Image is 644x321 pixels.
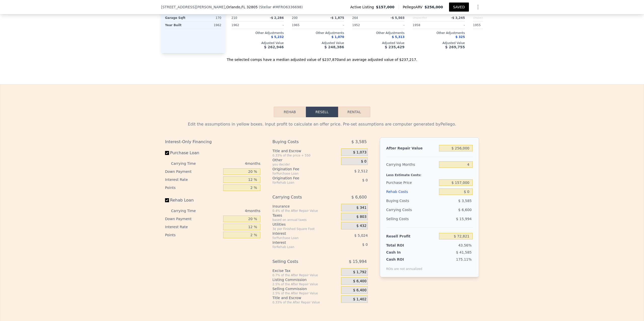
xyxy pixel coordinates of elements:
div: Carrying Costs [272,193,329,202]
div: Carrying Time [171,159,204,168]
div: 0.33% of the After Repair Value [272,300,339,304]
button: Rehab [274,107,306,117]
div: Adjusted Value [231,41,284,45]
span: $ 2,512 [354,169,368,173]
span: , Orlando [225,5,258,10]
div: based on annual taxes [272,218,339,222]
div: Edit the assumptions in yellow boxes. Input profit to calculate an offer price. Pre-set assumptio... [165,121,479,127]
div: Year Built [165,22,192,29]
div: Interest-Only Financing [165,137,260,146]
div: Origination Fee [272,176,329,181]
div: Other Adjustments [352,31,405,35]
span: $ 41,585 [456,250,472,254]
span: $ 3,585 [351,137,367,146]
div: Origination Fee [272,167,329,172]
div: 1952 [352,22,377,29]
span: $ 1,792 [353,270,366,274]
div: Unspecified [413,14,438,21]
span: 200 [292,16,298,20]
div: - [440,22,465,29]
span: $ 0 [361,159,367,164]
span: $ 1,402 [353,297,366,302]
span: $ 235,429 [385,45,405,49]
div: Buying Costs [272,137,329,146]
span: $ 262,946 [264,45,284,49]
span: $ 432 [356,224,367,228]
span: $ 15,994 [456,217,472,221]
span: 175.11% [456,257,472,261]
div: Utilities [272,222,339,227]
div: Carrying Months [386,160,437,169]
div: Selling Costs [386,214,437,223]
div: Resell Profit [386,232,437,241]
span: $ 3,585 [458,199,472,203]
div: Other Adjustments [231,31,284,35]
div: 1958 [413,22,438,29]
div: Down Payment [165,168,221,176]
div: 4 months [206,207,260,215]
span: 264 [352,16,358,20]
span: -$ 3,245 [451,16,465,20]
div: Interest Rate [165,223,221,231]
div: Title and Escrow [272,295,339,300]
div: Selling Commission [272,286,339,291]
div: Down Payment [165,215,221,223]
span: $ 6,400 [353,279,366,284]
div: Insurance [272,204,339,209]
div: for Purchase Loan [272,172,329,176]
div: Adjusted Value [413,41,465,45]
span: Pellego ARV [403,5,425,10]
div: you decide! [272,163,339,167]
div: Listing Commission [272,277,339,282]
div: Excise Tax [272,268,339,273]
span: -$ 5,503 [391,16,405,20]
span: Active Listing [350,5,376,10]
div: Title and Escrow [272,148,339,153]
span: $ 5,313 [392,35,405,39]
div: After Repair Value [386,144,437,153]
span: $ 341 [356,206,367,210]
div: 0.4% of the After Repair Value [272,209,339,213]
div: Other Adjustments [413,31,465,35]
div: ROIs are not annualized [386,262,422,271]
span: , FL 32805 [240,5,258,9]
span: $ 5,024 [354,233,368,237]
input: Rehab Loan [165,198,169,202]
span: [STREET_ADDRESS][PERSON_NAME] [161,5,225,10]
div: 0.33% of the price + 550 [272,153,339,157]
div: Rehab Costs [386,187,437,196]
div: 170 [194,14,221,21]
span: $ 1,073 [353,150,366,155]
div: Interest [272,240,329,245]
div: Purchase Price [386,178,437,187]
span: $ 5,232 [271,35,284,39]
span: $ 325 [455,35,465,39]
div: Adjusted Value [473,41,525,45]
div: Interest [272,231,329,236]
div: Carrying Costs [386,205,418,214]
button: SAVED [449,3,469,12]
div: for Rehab Loan [272,245,329,249]
div: Garage Sqft [165,14,192,21]
div: 3¢ per Finished Square Foot [272,227,339,231]
div: 4 months [206,159,260,168]
span: $ 803 [356,215,367,219]
div: 1962 [194,22,221,29]
div: ( ) [259,5,303,10]
div: The selected comps have a median adjusted value of $237,870 and an average adjusted value of $237... [161,53,483,62]
span: 43.56% [458,243,472,247]
span: $ 15,994 [349,257,367,266]
div: - [259,22,284,29]
div: Other Adjustments [473,31,525,35]
div: 2.5% of the After Repair Value [272,291,339,295]
button: Show Options [473,2,483,12]
div: Less Estimate Costs: [386,169,473,178]
span: $ 248,386 [325,45,344,49]
span: $ 6,600 [351,193,367,202]
span: Stellar [260,5,271,9]
span: -$ 1,875 [330,16,344,20]
div: Adjusted Value [352,41,405,45]
div: Points [165,184,221,192]
div: Total ROI [386,243,418,248]
div: 0.7% of the After Repair Value [272,273,339,277]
